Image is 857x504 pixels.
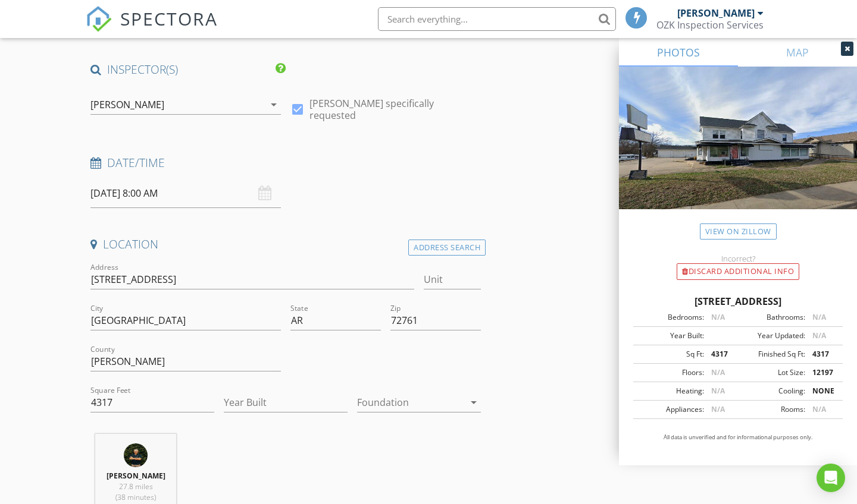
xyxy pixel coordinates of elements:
[90,62,286,77] h4: INSPECTOR(S)
[637,330,704,341] div: Year Built:
[633,294,843,308] div: [STREET_ADDRESS]
[738,312,805,323] div: Bathrooms:
[619,38,738,67] a: PHOTOS
[619,67,857,238] img: streetview
[637,386,704,396] div: Heating:
[90,155,481,171] h4: Date/Time
[86,6,112,32] img: The Best Home Inspection Software - Spectora
[90,179,281,208] input: Select date
[619,254,857,263] div: Incorrect?
[637,312,704,323] div: Bedrooms:
[704,349,738,360] div: 4317
[467,395,481,409] i: arrow_drop_down
[408,240,486,256] div: Address Search
[805,349,839,360] div: 4317
[124,443,148,467] img: dsc00143_3.jpg
[812,312,826,322] span: N/A
[656,19,764,31] div: OZK Inspection Services
[90,99,164,110] div: [PERSON_NAME]
[119,481,153,492] span: 27.8 miles
[378,7,616,31] input: Search everything...
[633,433,843,442] p: All data is unverified and for informational purposes only.
[267,97,281,112] i: arrow_drop_down
[738,349,805,360] div: Finished Sq Ft:
[812,330,826,341] span: N/A
[309,97,481,121] label: [PERSON_NAME] specifically requested
[637,367,704,378] div: Floors:
[700,223,777,240] a: View on Zillow
[711,367,725,377] span: N/A
[738,404,805,415] div: Rooms:
[738,330,805,341] div: Year Updated:
[817,464,845,492] div: Open Intercom Messenger
[738,38,857,67] a: MAP
[711,386,725,396] span: N/A
[90,237,481,252] h4: Location
[115,492,156,502] span: (38 minutes)
[805,386,839,396] div: NONE
[711,404,725,414] span: N/A
[677,263,799,280] div: Discard Additional info
[738,386,805,396] div: Cooling:
[805,367,839,378] div: 12197
[637,349,704,360] div: Sq Ft:
[120,6,218,31] span: SPECTORA
[107,471,165,481] strong: [PERSON_NAME]
[677,7,755,19] div: [PERSON_NAME]
[711,312,725,322] span: N/A
[812,404,826,414] span: N/A
[637,404,704,415] div: Appliances:
[86,16,218,41] a: SPECTORA
[738,367,805,378] div: Lot Size:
